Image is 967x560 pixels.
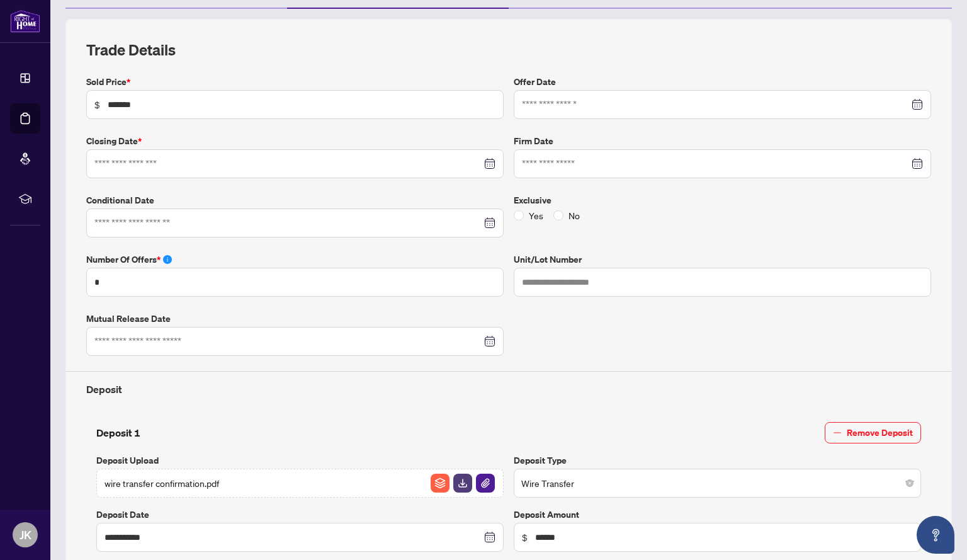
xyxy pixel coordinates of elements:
[514,508,921,522] label: Deposit Amount
[514,253,931,266] label: Unit/Lot Number
[96,469,504,498] span: wire transfer confirmation.pdfFile ArchiveFile DownloadFile Attachement
[475,473,495,493] button: File Attachement
[522,530,528,544] span: $
[94,98,100,111] span: $
[430,473,450,493] button: File Archive
[86,312,504,326] label: Mutual Release Date
[86,75,504,89] label: Sold Price
[825,422,921,443] button: Remove Deposit
[105,476,219,490] span: wire transfer confirmation.pdf
[86,382,931,397] h4: Deposit
[524,209,548,222] span: Yes
[96,508,504,522] label: Deposit Date
[453,473,473,493] button: File Download
[521,471,913,495] span: Wire Transfer
[514,134,931,148] label: Firm Date
[96,425,140,440] h4: Deposit 1
[86,253,504,266] label: Number of offers
[514,454,921,467] label: Deposit Type
[96,454,504,467] label: Deposit Upload
[563,209,585,222] span: No
[476,474,495,493] img: File Attachement
[514,75,931,89] label: Offer Date
[431,474,450,493] img: File Archive
[86,134,504,148] label: Closing Date
[20,526,31,544] span: JK
[453,474,472,493] img: File Download
[847,423,913,443] span: Remove Deposit
[10,9,40,33] img: logo
[163,255,172,264] span: info-circle
[906,479,913,487] span: close-circle
[833,428,842,437] span: minus
[86,193,504,207] label: Conditional Date
[514,193,931,207] label: Exclusive
[86,40,931,60] h2: Trade Details
[917,516,954,554] button: Open asap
